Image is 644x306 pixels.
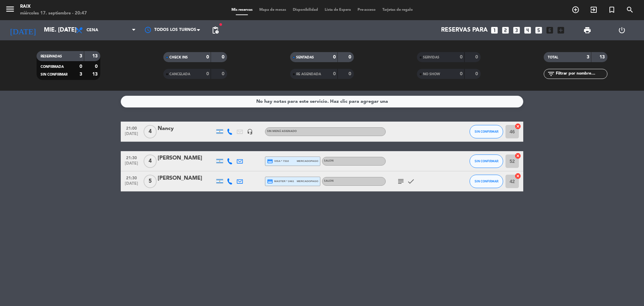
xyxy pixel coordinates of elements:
[92,54,99,58] strong: 13
[626,6,634,14] i: search
[324,180,334,182] span: SALON
[547,70,555,78] i: filter_list
[470,125,503,138] button: SIN CONFIRMAR
[206,72,209,76] strong: 0
[296,73,321,76] span: RE AGENDADA
[95,64,99,69] strong: 0
[206,55,209,59] strong: 0
[512,26,521,35] i: looks_3
[333,72,336,76] strong: 0
[92,72,99,77] strong: 13
[423,73,440,76] span: NO SHOW
[548,56,558,59] span: TOTAL
[321,8,354,12] span: Lista de Espera
[123,181,140,189] span: [DATE]
[267,178,273,184] i: credit_card
[20,10,87,17] div: miércoles 17. septiembre - 20:47
[475,55,479,59] strong: 0
[41,73,67,76] span: SIN CONFIRMAR
[169,56,188,59] span: CHECK INS
[79,64,82,69] strong: 0
[515,173,521,179] i: cancel
[423,56,439,59] span: SERVIDAS
[490,26,499,35] i: looks_one
[144,155,157,168] span: 4
[348,72,353,76] strong: 0
[144,125,157,138] span: 4
[460,72,463,76] strong: 0
[5,4,15,16] button: menu
[5,4,15,14] i: menu
[267,158,273,164] i: credit_card
[267,130,297,133] span: Sin menú asignado
[397,177,405,185] i: subject
[20,3,87,10] div: RAIX
[333,55,336,59] strong: 0
[123,124,140,132] span: 21:00
[87,28,98,33] span: Cena
[460,55,463,59] strong: 0
[256,8,289,12] span: Mapa de mesas
[515,123,521,130] i: cancel
[441,27,488,34] span: Reservas para
[599,55,606,59] strong: 13
[590,6,598,14] i: exit_to_app
[608,6,616,14] i: turned_in_not
[470,155,503,168] button: SIN CONFIRMAR
[62,26,70,34] i: arrow_drop_down
[515,152,521,159] i: cancel
[144,175,157,188] span: 5
[534,26,543,35] i: looks_5
[79,72,82,77] strong: 3
[354,8,379,12] span: Pre-acceso
[123,132,140,139] span: [DATE]
[289,8,321,12] span: Disponibilidad
[41,65,64,69] span: CONFIRMADA
[41,55,62,58] span: RESERVADAS
[123,154,140,161] span: 21:30
[228,8,256,12] span: Mis reservas
[123,161,140,169] span: [DATE]
[555,70,607,78] input: Filtrar por nombre...
[348,55,353,59] strong: 0
[297,179,318,183] span: mercadopago
[475,179,498,183] span: SIN CONFIRMAR
[222,72,226,76] strong: 0
[475,130,498,133] span: SIN CONFIRMAR
[222,55,226,59] strong: 0
[324,160,334,162] span: SALON
[587,55,589,59] strong: 3
[267,178,294,184] span: master * 2461
[158,154,215,163] div: [PERSON_NAME]
[604,20,639,40] div: LOG OUT
[296,56,314,59] span: SENTADAS
[618,26,626,34] i: power_settings_new
[169,73,190,76] span: CANCELADA
[158,174,215,183] div: [PERSON_NAME]
[556,26,565,35] i: add_box
[158,124,215,133] div: Nancy
[297,159,318,163] span: mercadopago
[583,26,591,34] span: print
[501,26,510,35] i: looks_two
[407,177,415,185] i: check
[475,159,498,163] span: SIN CONFIRMAR
[247,129,253,135] i: headset_mic
[379,8,416,12] span: Tarjetas de regalo
[545,26,554,35] i: looks_6
[256,98,388,105] div: No hay notas para este servicio. Haz clic para agregar una
[572,6,580,14] i: add_circle_outline
[475,72,479,76] strong: 0
[123,174,140,181] span: 21:30
[79,54,82,58] strong: 3
[5,23,41,38] i: [DATE]
[219,23,223,27] span: fiber_manual_record
[211,26,219,34] span: pending_actions
[267,158,289,164] span: visa * 7310
[470,175,503,188] button: SIN CONFIRMAR
[523,26,532,35] i: looks_4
